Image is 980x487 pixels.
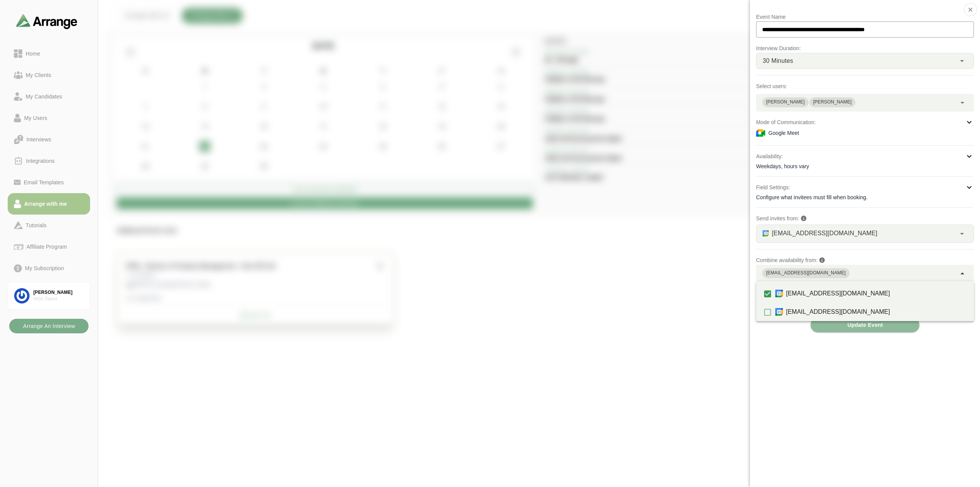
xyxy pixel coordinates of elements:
[756,44,974,53] p: Interview Duration:
[756,128,974,138] div: Google Meet
[756,183,790,192] p: Field Settings:
[772,228,877,238] span: [EMAIL_ADDRESS][DOMAIN_NAME]
[8,172,90,193] a: Email Templates
[23,49,43,58] div: Home
[22,264,67,273] div: My Subscription
[756,128,765,138] img: Meeting Mode Icon
[813,98,852,106] div: [PERSON_NAME]
[756,193,974,201] div: Configure what invitees must fill when booking.
[775,290,783,297] img: GOOGLE logo
[756,214,974,223] p: Send invites from:
[23,135,54,144] div: Interviews
[8,64,90,86] a: My Clients
[16,14,77,29] img: arrangeai-name-small-logo.4d2b8aee.svg
[33,289,84,296] div: [PERSON_NAME]
[33,296,84,302] div: HOA Talent
[756,162,974,170] div: Weekdays, hours vary
[766,98,805,106] div: [PERSON_NAME]
[763,230,769,236] img: GOOGLE
[8,150,90,172] a: Integrations
[23,319,75,333] b: Arrange An Interview
[763,56,793,66] span: 30 Minutes
[8,215,90,236] a: Tutorials
[8,107,90,129] a: My Users
[8,129,90,150] a: Interviews
[782,300,894,324] span: [EMAIL_ADDRESS][DOMAIN_NAME]
[8,257,90,279] a: My Subscription
[8,193,90,215] a: Arrange with me
[811,318,919,332] button: Update Event
[756,152,783,161] p: Availability:
[21,113,50,123] div: My Users
[23,71,54,80] div: My Clients
[756,118,816,127] p: Mode of Communication:
[21,178,67,187] div: Email Templates
[8,86,90,107] a: My Candidates
[8,282,90,310] a: [PERSON_NAME]HOA Talent
[9,319,89,333] button: Arrange An Interview
[21,199,70,208] div: Arrange with me
[23,242,70,251] div: Affiliate Program
[8,236,90,257] a: Affiliate Program
[847,318,883,332] span: Update Event
[8,43,90,64] a: Home
[23,92,65,101] div: My Candidates
[782,282,894,305] span: [EMAIL_ADDRESS][DOMAIN_NAME]
[23,156,58,166] div: Integrations
[756,82,974,91] p: Select users:
[775,308,783,316] img: GOOGLE logo
[756,12,974,21] p: Event Name
[23,221,49,230] div: Tutorials
[766,269,846,277] div: [EMAIL_ADDRESS][DOMAIN_NAME]
[756,256,974,265] p: Combine availability from:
